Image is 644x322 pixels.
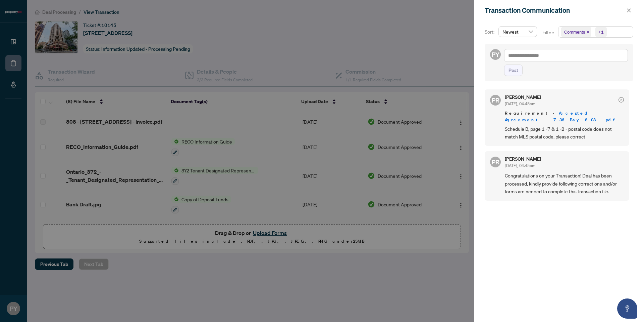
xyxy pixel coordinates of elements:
span: [DATE], 04:45pm [505,163,535,168]
span: Newest [502,27,533,37]
span: PY [492,50,499,59]
span: [DATE], 04:45pm [505,101,535,106]
span: Comments [561,27,591,37]
h5: [PERSON_NAME] [505,95,541,99]
button: Post [504,65,523,76]
span: Requirement - [505,110,624,123]
button: Open asap [617,298,637,319]
span: PR [492,95,499,105]
a: Accepted Agreement - 736 Bay 808.pdf [505,110,618,123]
span: Comments [564,29,585,35]
p: Filter: [542,29,555,36]
span: close [586,30,590,34]
span: check-circle [619,97,624,103]
div: +1 [598,29,604,35]
span: Congratulations on your Transaction! Deal has been processed, kindly provide following correction... [505,172,624,195]
div: Transaction Communication [485,5,625,15]
span: close [627,8,631,13]
p: Sort: [485,28,496,36]
span: Schedule B, page 1 -7 & 1 -2 - postal code does not match MLS postal code, please correct [505,125,624,141]
span: PR [492,157,499,167]
h5: [PERSON_NAME] [505,157,541,161]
